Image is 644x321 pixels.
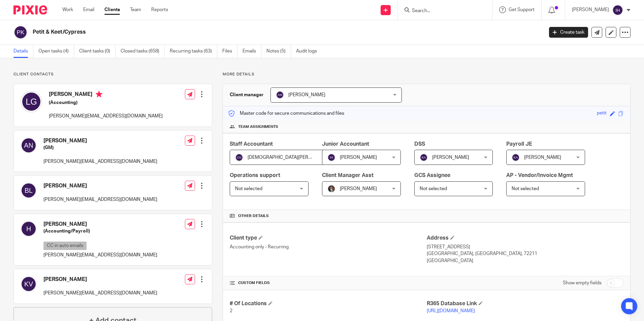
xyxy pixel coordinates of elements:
[230,141,273,147] span: Staff Accountant
[43,252,157,258] p: [PERSON_NAME][EMAIL_ADDRESS][DOMAIN_NAME]
[96,91,102,98] i: Primary
[276,91,284,99] img: svg%3E
[43,228,157,235] h5: (Accounting/Payroll)
[296,45,322,58] a: Audit logs
[21,91,42,112] img: svg%3E
[432,155,469,160] span: [PERSON_NAME]
[597,110,607,117] div: petit
[21,137,37,153] img: svg%3E
[327,185,335,193] img: Profile%20picture%20JUS.JPG
[33,29,438,36] h2: Petit & Keet/Cypress
[38,45,74,58] a: Open tasks (4)
[170,45,217,58] a: Recurring tasks (63)
[340,186,377,191] span: [PERSON_NAME]
[43,196,157,203] p: [PERSON_NAME][EMAIL_ADDRESS][DOMAIN_NAME]
[327,153,335,162] img: svg%3E
[322,173,374,178] span: Client Manager Asst
[243,45,261,58] a: Emails
[230,300,426,307] h4: # Of Locations
[43,276,157,283] h4: [PERSON_NAME]
[512,186,539,191] span: Not selected
[524,155,561,160] span: [PERSON_NAME]
[21,221,37,237] img: svg%3E
[427,300,623,307] h4: R365 Database Link
[420,186,447,191] span: Not selected
[43,158,157,165] p: [PERSON_NAME][EMAIL_ADDRESS][DOMAIN_NAME]
[248,155,335,160] span: [DEMOGRAPHIC_DATA][PERSON_NAME]
[427,244,623,250] p: [STREET_ADDRESS]
[79,45,116,58] a: Client tasks (0)
[563,280,602,286] label: Show empty fields
[130,6,141,13] a: Team
[49,91,163,99] h4: [PERSON_NAME]
[228,110,344,117] p: Master code for secure communications and files
[13,5,47,14] img: Pixie
[235,153,243,162] img: svg%3E
[43,290,157,296] p: [PERSON_NAME][EMAIL_ADDRESS][DOMAIN_NAME]
[509,7,535,12] span: Get Support
[340,155,377,160] span: [PERSON_NAME]
[62,6,73,13] a: Work
[266,45,291,58] a: Notes (5)
[151,6,168,13] a: Reports
[238,124,278,130] span: Team assignments
[230,280,426,286] h4: CUSTOM FIELDS
[13,45,33,58] a: Details
[612,5,623,15] img: svg%3E
[43,144,157,151] h5: (GM)
[420,153,428,162] img: svg%3E
[512,153,520,162] img: svg%3E
[49,99,163,106] h5: (Accounting)
[288,93,325,97] span: [PERSON_NAME]
[43,221,157,228] h4: [PERSON_NAME]
[21,182,37,199] img: svg%3E
[13,25,28,39] img: svg%3E
[549,27,588,38] a: Create task
[427,309,475,313] a: [URL][DOMAIN_NAME]
[506,173,573,178] span: AP - Vendor/Invoice Mgmt
[223,72,631,77] p: More details
[230,173,280,178] span: Operations support
[411,8,472,14] input: Search
[427,250,623,257] p: [GEOGRAPHIC_DATA], [GEOGRAPHIC_DATA], 72211
[13,72,212,77] p: Client contacts
[414,141,425,147] span: DSS
[230,235,426,242] h4: Client type
[414,173,450,178] span: GCS Assignee
[43,242,87,250] p: CC in auto emails
[506,141,532,147] span: Payroll JE
[572,6,609,13] p: [PERSON_NAME]
[235,186,262,191] span: Not selected
[230,92,264,98] h3: Client manager
[43,182,157,189] h4: [PERSON_NAME]
[21,276,37,292] img: svg%3E
[427,235,623,242] h4: Address
[238,213,269,219] span: Other details
[104,6,120,13] a: Clients
[230,244,426,250] p: Accounting only - Recurring
[49,113,163,119] p: [PERSON_NAME][EMAIL_ADDRESS][DOMAIN_NAME]
[121,45,165,58] a: Closed tasks (658)
[83,6,94,13] a: Email
[43,137,157,144] h4: [PERSON_NAME]
[322,141,369,147] span: Junior Accountant
[222,45,237,58] a: Files
[427,257,623,264] p: [GEOGRAPHIC_DATA]
[230,309,232,313] span: 2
